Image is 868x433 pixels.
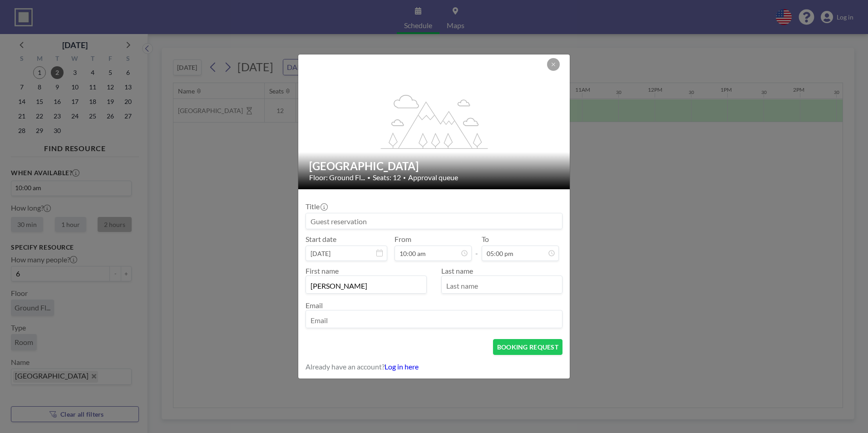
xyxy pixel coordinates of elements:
[475,238,478,258] span: -
[306,278,426,293] input: First name
[381,94,488,148] g: flex-grow: 1.2;
[408,173,458,182] span: Approval queue
[482,235,489,244] label: To
[385,362,419,371] a: Log in here
[306,301,323,310] label: Email
[309,159,560,173] h2: [GEOGRAPHIC_DATA]
[441,266,473,275] label: Last name
[306,213,562,229] input: Guest reservation
[306,202,327,211] label: Title
[442,278,562,293] input: Last name
[309,173,365,182] span: Floor: Ground Fl...
[367,174,370,181] span: •
[395,235,411,244] label: From
[493,339,562,355] button: BOOKING REQUEST
[306,312,562,328] input: Email
[306,235,336,244] label: Start date
[373,173,401,182] span: Seats: 12
[306,362,385,371] span: Already have an account?
[403,175,406,181] span: •
[306,266,339,275] label: First name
